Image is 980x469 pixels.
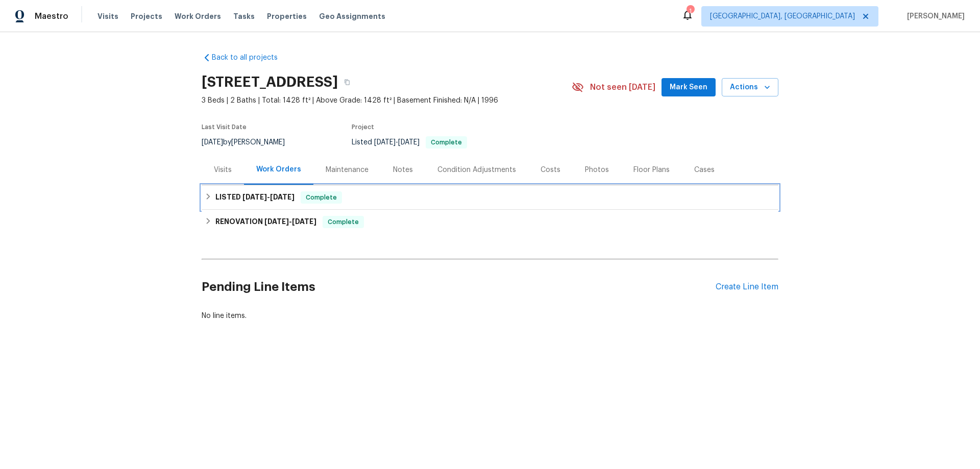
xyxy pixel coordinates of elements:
span: Visits [97,11,118,21]
span: - [242,193,295,201]
button: Mark Seen [661,78,716,97]
span: Not seen [DATE] [590,82,655,92]
span: [DATE] [374,139,396,146]
div: Floor Plans [633,165,670,175]
span: Properties [267,11,307,21]
span: [PERSON_NAME] [903,11,965,21]
div: Cases [694,165,715,175]
span: Projects [131,11,162,21]
span: Complete [427,139,466,145]
span: Work Orders [175,11,221,21]
div: Notes [393,165,413,175]
div: Work Orders [256,164,301,175]
span: Complete [324,217,363,227]
h6: RENOVATION [215,216,316,228]
div: Maintenance [326,165,369,175]
span: [DATE] [264,218,289,225]
h2: Pending Line Items [202,263,716,311]
div: 1 [687,6,694,16]
span: [DATE] [398,139,420,146]
span: [DATE] [292,218,316,225]
span: [DATE] [242,193,267,201]
span: - [374,139,420,146]
div: RENOVATION [DATE]-[DATE]Complete [202,210,778,234]
div: Condition Adjustments [437,165,516,175]
span: [DATE] [270,193,295,201]
span: Project [352,124,374,130]
button: Copy Address [338,73,356,91]
button: Actions [722,78,778,97]
div: Costs [541,165,560,175]
span: Listed [352,139,467,146]
span: - [264,218,316,225]
span: Actions [730,81,770,94]
div: Create Line Item [716,282,778,292]
span: Maestro [35,11,68,21]
div: No line items. [202,311,778,321]
span: Geo Assignments [319,11,385,21]
div: Photos [585,165,609,175]
a: Back to all projects [202,53,300,63]
h2: [STREET_ADDRESS] [202,77,338,87]
h6: LISTED [215,191,295,204]
span: Last Visit Date [202,124,247,130]
span: [DATE] [202,139,223,146]
span: Complete [302,192,341,203]
div: by [PERSON_NAME] [202,136,297,149]
span: 3 Beds | 2 Baths | Total: 1428 ft² | Above Grade: 1428 ft² | Basement Finished: N/A | 1996 [202,95,572,106]
div: Visits [214,165,232,175]
span: Mark Seen [670,81,707,94]
div: LISTED [DATE]-[DATE]Complete [202,185,778,210]
span: [GEOGRAPHIC_DATA], [GEOGRAPHIC_DATA] [710,11,855,21]
span: Tasks [233,13,255,20]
